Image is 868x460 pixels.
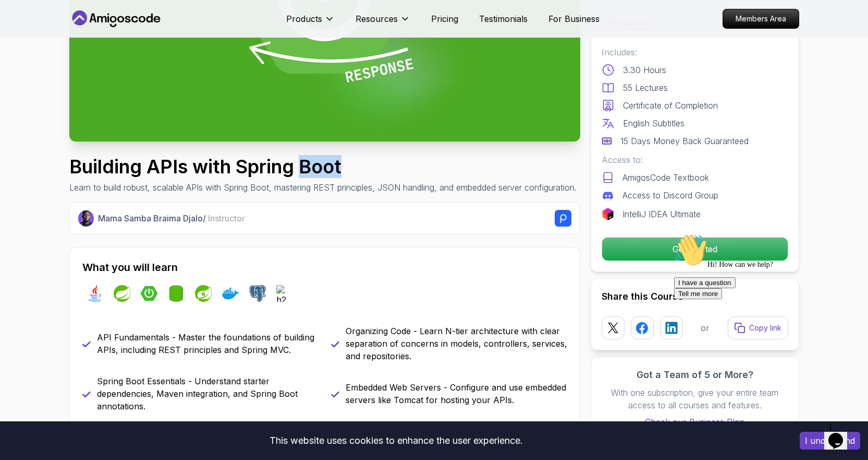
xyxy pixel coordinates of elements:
a: Pricing [431,13,458,25]
p: Members Area [723,9,799,28]
p: IntelliJ IDEA Ultimate [622,208,701,220]
p: 3.30 Hours [623,64,666,76]
img: Nelson Djalo [78,210,94,227]
p: Organizing Code - Learn N-tier architecture with clear separation of concerns in models, controll... [346,325,567,362]
button: I have a question [4,48,66,59]
span: Hi! How can we help? [4,31,103,39]
button: Get Started [602,237,788,261]
p: AmigosCode Textbook [622,171,709,184]
iframe: chat widget [670,229,858,413]
img: java logo [87,285,103,302]
span: Instructor [208,213,245,223]
p: 55 Lectures [623,81,668,94]
p: API Fundamentals - Master the foundations of building APIs, including REST principles and Spring ... [97,331,319,356]
div: 👋Hi! How can we help?I have a questionTell me more [4,4,192,70]
button: Products [286,13,335,33]
img: jetbrains logo [602,208,614,220]
img: postgres logo [249,285,266,302]
p: Certificate of Completion [623,99,718,112]
img: spring-security logo [195,285,212,302]
img: spring-boot logo [141,285,157,302]
p: 15 Days Money Back Guaranteed [620,135,749,147]
p: Mama Samba Braima Djalo / [98,212,245,225]
p: Products [286,13,322,25]
h2: Share this Course [602,289,788,304]
button: Accept cookies [800,432,860,450]
div: This website uses cookies to enhance the user experience. [8,429,784,452]
p: Learn to build robust, scalable APIs with Spring Boot, mastering REST principles, JSON handling, ... [69,181,577,194]
p: With one subscription, give your entire team access to all courses and features. [602,386,788,411]
button: Resources [356,13,410,33]
p: Access to Discord Group [622,189,718,202]
h1: Building APIs with Spring Boot [69,156,577,177]
iframe: chat widget [824,418,858,450]
img: h2 logo [276,285,293,302]
a: Testimonials [479,13,528,25]
p: Embedded Web Servers - Configure and use embedded servers like Tomcat for hosting your APIs. [346,381,567,406]
button: Tell me more [4,59,52,70]
a: For Business [548,13,600,25]
img: spring logo [114,285,130,302]
img: docker logo [222,285,239,302]
a: Check our Business Plan [602,416,788,428]
p: Includes: [602,46,788,58]
h2: What you will learn [82,260,567,275]
p: English Subtitles [623,117,684,129]
p: Resources [356,13,398,25]
img: :wave: [4,4,38,38]
p: Access to: [602,154,788,166]
h3: Got a Team of 5 or More? [602,368,788,382]
p: Get Started [602,238,788,261]
p: Spring Boot Essentials - Understand starter dependencies, Maven integration, and Spring Boot anno... [97,375,319,412]
a: Members Area [723,9,799,29]
img: spring-data-jpa logo [168,285,185,302]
